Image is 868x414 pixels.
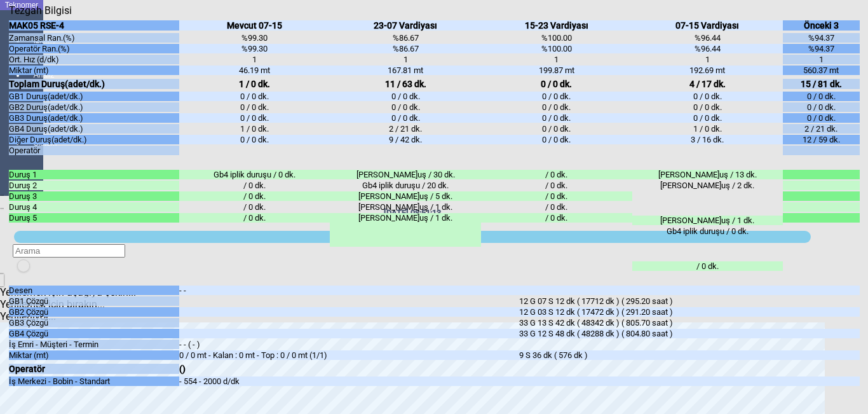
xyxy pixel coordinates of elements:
div: [PERSON_NAME]uş / 1 dk. [632,216,783,225]
div: 0 / 0 dk. [783,92,859,101]
div: 0 / 0 dk. [179,135,330,144]
div: Ort. Hız (d/dk) [9,55,179,64]
div: 0 / 0 dk. [330,113,481,123]
div: Mevcut 07-15 [179,20,330,31]
div: GB4 Duruş(adet/dk.) [9,124,179,134]
div: 167.81 mt [330,66,481,75]
div: 0 / 0 dk. [179,102,330,112]
div: Duruş 5 [9,213,179,223]
div: 33 G 13 S 42 dk ( 48342 dk ) ( 805.70 saat ) [519,318,859,328]
div: / 0 dk. [481,181,632,190]
div: 07-15 Vardiyası [632,20,783,31]
div: [PERSON_NAME]uş / 13 dk. [632,170,783,179]
div: %100.00 [481,33,632,43]
div: 1 / 0 dk. [179,124,330,134]
div: / 0 dk. [481,213,632,223]
div: 0 / 0 dk. [481,124,632,134]
div: 0 / 0 dk. [632,92,783,101]
div: 3 / 16 dk. [632,135,783,144]
div: Desen [9,286,179,295]
div: Gb4 iplik duruşu / 20 dk. [330,181,481,190]
div: %99.30 [179,44,330,53]
div: %96.44 [632,33,783,43]
div: Duruş 2 [9,181,179,190]
div: %94.37 [783,44,859,53]
div: Duruş 4 [9,202,179,212]
div: 1 / 0 dk. [632,124,783,134]
div: 0 / 0 dk. [632,113,783,123]
div: 0 / 0 dk. [179,113,330,123]
div: Operatör Ran.(%) [9,44,179,53]
div: Zamansal Ran.(%) [9,33,179,43]
div: GB2 Çözgü [9,307,179,317]
div: 33 G 12 S 48 dk ( 48288 dk ) ( 804.80 saat ) [519,329,859,338]
div: / 0 dk. [632,261,783,271]
div: / 0 dk. [481,191,632,201]
div: 46.19 mt [179,66,330,75]
div: Duruş 1 [9,170,179,179]
div: Miktar (mt) [9,66,179,75]
div: GB4 Çözgü [9,329,179,338]
div: Toplam Duruş(adet/dk.) [9,79,179,89]
div: %96.44 [632,44,783,53]
div: 0 / 0 dk. [783,113,859,123]
div: / 0 dk. [179,181,330,190]
div: %86.67 [330,44,481,53]
div: 9 S 36 dk ( 576 dk ) [519,350,859,360]
div: - - ( - ) [179,340,519,349]
div: Gb4 iplik duruşu / 0 dk. [632,226,783,260]
div: 12 / 59 dk. [783,135,859,144]
div: 192.69 mt [632,66,783,75]
div: GB2 Duruş(adet/dk.) [9,102,179,112]
div: GB1 Duruş(adet/dk.) [9,92,179,101]
div: Gb4 iplik duruşu / 0 dk. [179,170,330,179]
div: / 0 dk. [481,170,632,179]
div: 12 G 07 S 12 dk ( 17712 dk ) ( 295.20 saat ) [519,296,859,306]
div: 12 G 03 S 12 dk ( 17472 dk ) ( 291.20 saat ) [519,307,859,317]
div: 23-07 Vardiyası [330,20,481,31]
div: [PERSON_NAME]uş / 2 dk. [632,181,783,214]
div: İş Merkezi - Bobin - Standart [9,376,179,386]
div: 1 [632,55,783,64]
div: 0 / 0 dk. [481,79,632,89]
div: 0 / 0 dk. [179,92,330,101]
div: - 554 - 2000 d/dk [179,376,519,386]
div: 0 / 0 dk. [632,102,783,112]
div: 2 / 21 dk. [330,124,481,134]
div: 1 [330,55,481,64]
div: Operatör [9,364,179,374]
div: 15-23 Vardiyası [481,20,632,31]
div: 0 / 0 dk. [481,113,632,123]
div: 0 / 0 dk. [481,135,632,144]
div: Tezgah Bilgisi [9,4,76,17]
div: GB3 Çözgü [9,318,179,328]
div: / 0 dk. [481,202,632,212]
div: 0 / 0 dk. [330,92,481,101]
div: 1 / 0 dk. [179,79,330,89]
div: [PERSON_NAME]uş / 1 dk. [330,213,481,247]
div: 2 / 21 dk. [783,124,859,134]
div: [PERSON_NAME]uş / 5 dk. [330,191,481,201]
div: 199.87 mt [481,66,632,75]
div: 11 / 63 dk. [330,79,481,89]
div: İş Emri - Müşteri - Termin [9,340,179,349]
div: Önceki 3 [783,20,859,31]
div: GB1 Çözgü [9,296,179,306]
div: %100.00 [481,44,632,53]
div: 9 / 42 dk. [330,135,481,144]
div: / 0 dk. [179,191,330,201]
div: 0 / 0 dk. [783,102,859,112]
div: 0 / 0 dk. [481,102,632,112]
div: Miktar (mt) [9,350,179,360]
div: GB3 Duruş(adet/dk.) [9,113,179,123]
div: [PERSON_NAME]uş / 1 dk. [330,202,481,212]
div: 1 [481,55,632,64]
div: %86.67 [330,33,481,43]
div: 1 [179,55,330,64]
div: Diğer Duruş(adet/dk.) [9,135,179,144]
div: - - [179,286,519,295]
div: 15 / 81 dk. [783,79,859,89]
div: [PERSON_NAME]uş / 30 dk. [330,170,481,179]
div: Duruş 3 [9,191,179,201]
div: 560.37 mt [783,66,859,75]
